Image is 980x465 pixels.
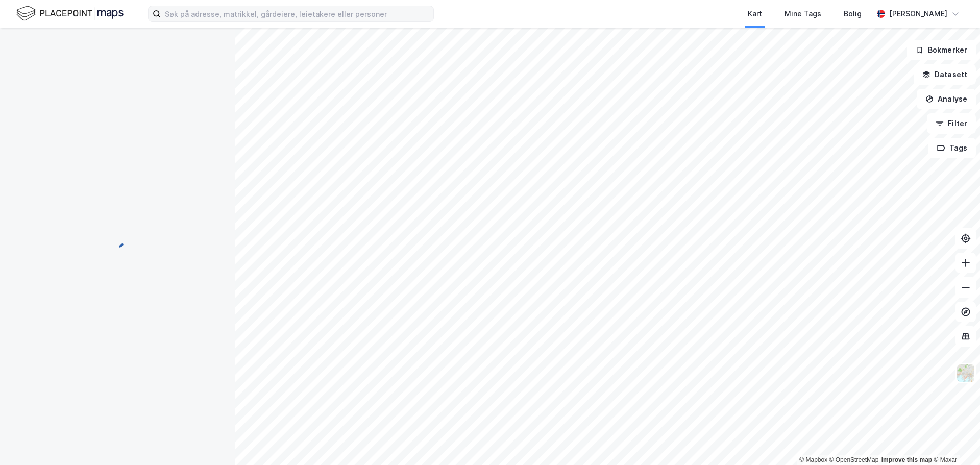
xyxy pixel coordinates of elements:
button: Datasett [914,64,976,85]
iframe: Chat Widget [929,416,980,465]
img: logo.f888ab2527a4732fd821a326f86c7f29.svg [16,5,124,22]
a: OpenStreetMap [829,456,879,463]
img: Z [956,363,975,383]
img: spinner.a6d8c91a73a9ac5275cf975e30b51cfb.svg [109,232,126,249]
button: Filter [927,113,976,134]
div: [PERSON_NAME] [889,8,947,20]
button: Bokmerker [907,40,976,60]
button: Tags [928,138,976,158]
button: Analyse [917,89,976,109]
div: Mine Tags [785,8,821,20]
div: Kart [748,8,762,20]
div: Kontrollprogram for chat [929,416,980,465]
a: Mapbox [799,456,827,463]
input: Søk på adresse, matrikkel, gårdeiere, leietakere eller personer [161,6,433,21]
div: Bolig [844,8,862,20]
a: Improve this map [881,456,932,463]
